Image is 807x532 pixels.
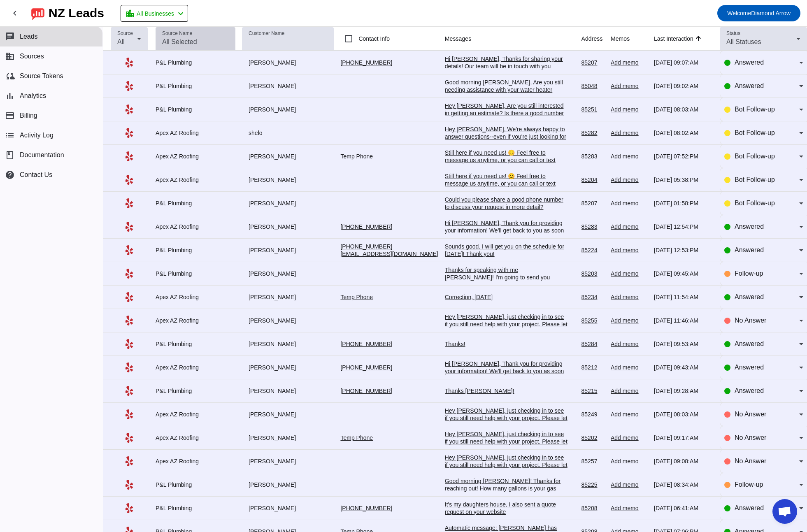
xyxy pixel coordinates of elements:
[445,387,568,395] div: Thanks [PERSON_NAME]!
[242,82,334,90] div: [PERSON_NAME]
[156,387,235,395] div: P&L Plumbing
[654,504,713,512] div: [DATE] 06:41:AM
[242,153,334,160] div: [PERSON_NAME]
[611,27,654,51] th: Memos
[242,364,334,371] div: [PERSON_NAME]
[242,504,334,512] div: [PERSON_NAME]
[445,266,568,377] div: Thanks for speaking with me [PERSON_NAME]! I'm going to send you pricing for a flush just so you ...
[137,8,174,19] span: All Businesses
[156,270,235,277] div: P&L Plumbing
[156,293,235,301] div: Apex AZ Roofing
[156,504,235,512] div: P&L Plumbing
[10,8,20,18] mat-icon: chevron_left
[735,387,764,394] span: Answered
[611,223,647,230] div: Add memo
[20,53,44,60] span: Sources
[445,501,568,516] div: It's my daughters house, I also sent a quote request on your website
[124,362,134,372] mat-icon: Yelp
[654,270,713,277] div: [DATE] 09:45:AM
[124,480,134,490] mat-icon: Yelp
[162,37,229,47] input: All Selected
[242,223,334,230] div: [PERSON_NAME]
[156,223,235,230] div: Apex AZ Roofing
[340,223,392,230] a: [PHONE_NUMBER]
[735,59,764,66] span: Answered
[124,128,134,138] mat-icon: Yelp
[445,27,581,51] th: Messages
[654,434,713,441] div: [DATE] 09:17:AM
[242,176,334,184] div: [PERSON_NAME]
[735,340,764,347] span: Answered
[340,59,392,66] a: [PHONE_NUMBER]
[124,105,134,114] mat-icon: Yelp
[735,223,764,230] span: Answered
[242,129,334,137] div: shelo
[242,434,334,441] div: [PERSON_NAME]
[611,129,647,137] div: Add memo
[581,340,604,348] div: 85284
[654,82,713,90] div: [DATE] 09:02:AM
[581,129,604,137] div: 85282
[735,153,775,160] span: Bot Follow-up
[654,153,713,160] div: [DATE] 07:52:PM
[735,200,775,207] span: Bot Follow-up
[242,387,334,395] div: [PERSON_NAME]
[124,339,134,349] mat-icon: Yelp
[735,458,766,465] span: No Answer
[5,32,15,42] mat-icon: chat
[611,293,647,301] div: Add memo
[162,31,192,36] mat-label: Source Name
[340,434,373,441] a: Temp Phone
[445,125,568,155] div: Hey [PERSON_NAME], We're always happy to answer questions--even if you're just looking for a seco...
[156,59,235,66] div: P&L Plumbing
[735,129,775,136] span: Bot Follow-up
[654,246,713,254] div: [DATE] 12:53:PM
[242,246,334,254] div: [PERSON_NAME]
[5,170,15,180] mat-icon: help
[654,106,713,113] div: [DATE] 08:03:AM
[20,112,37,119] span: Billing
[49,7,104,19] div: NZ Leads
[445,430,568,467] div: Hey [PERSON_NAME], just checking in to see if you still need help with your project. Please let m...
[124,175,134,185] mat-icon: Yelp
[654,223,713,230] div: [DATE] 12:54:PM
[176,9,186,19] mat-icon: chevron_left
[581,246,604,254] div: 85224
[242,200,334,207] div: [PERSON_NAME]
[772,499,797,524] div: Open chat
[611,387,647,395] div: Add memo
[735,270,763,277] span: Follow-up
[124,456,134,466] mat-icon: Yelp
[611,82,647,90] div: Add memo
[581,82,604,90] div: 85048
[124,222,134,232] mat-icon: Yelp
[5,91,15,101] mat-icon: bar_chart
[5,71,15,81] mat-icon: cloud_sync
[156,364,235,371] div: Apex AZ Roofing
[445,149,568,186] div: Still here if you need us! 😊 Feel free to message us anytime, or you can call or text [PHONE_NUMB...
[611,270,647,277] div: Add memo
[654,176,713,184] div: [DATE] 05:38:PM
[735,176,775,183] span: Bot Follow-up
[445,243,568,258] div: Sounds good. I will get you on the schedule for [DATE]! Thank you!
[20,132,53,139] span: Activity Log
[249,31,284,36] mat-label: Customer Name
[611,458,647,465] div: Add memo
[340,505,392,511] a: [PHONE_NUMBER]
[581,59,604,66] div: 85207
[727,10,751,16] span: Welcome
[156,82,235,90] div: P&L Plumbing
[581,364,604,371] div: 85212
[5,150,15,160] span: book
[735,246,764,253] span: Answered
[445,340,568,348] div: Thanks!
[445,293,568,301] div: Correction, [DATE]
[654,458,713,465] div: [DATE] 09:08:AM
[445,407,568,444] div: Hey [PERSON_NAME], just checking in to see if you still need help with your project. Please let m...
[581,317,604,324] div: 85255
[735,481,763,488] span: Follow-up
[581,458,604,465] div: 85257
[340,294,373,300] a: Temp Phone
[445,454,568,491] div: Hey [PERSON_NAME], just checking in to see if you still need help with your project. Please let m...
[581,434,604,441] div: 85202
